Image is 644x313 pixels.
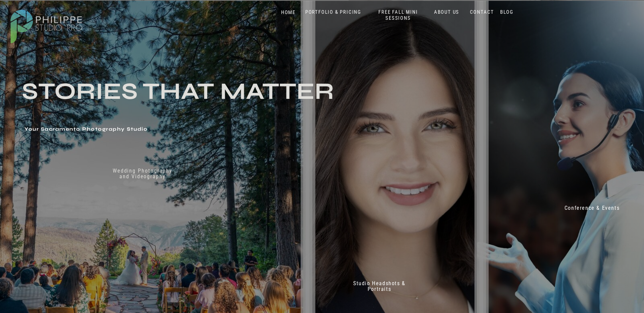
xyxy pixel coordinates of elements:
a: Studio Headshots & Portraits [345,280,414,295]
a: PORTFOLIO & PRICING [303,9,364,15]
a: CONTACT [468,9,496,15]
p: 70+ 5 Star reviews on Google & Yelp [389,250,480,268]
h1: Your Sacramento Photography Studio [24,126,276,133]
a: BLOG [498,9,515,15]
a: Conference & Events [560,205,624,214]
h2: Don't just take our word for it [331,161,525,226]
a: FREE FALL MINI SESSIONS [370,9,426,21]
a: ABOUT US [432,9,461,15]
h3: Stories that Matter [22,81,359,122]
a: Wedding Photography and Videography [108,168,177,186]
a: HOME [274,9,303,16]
